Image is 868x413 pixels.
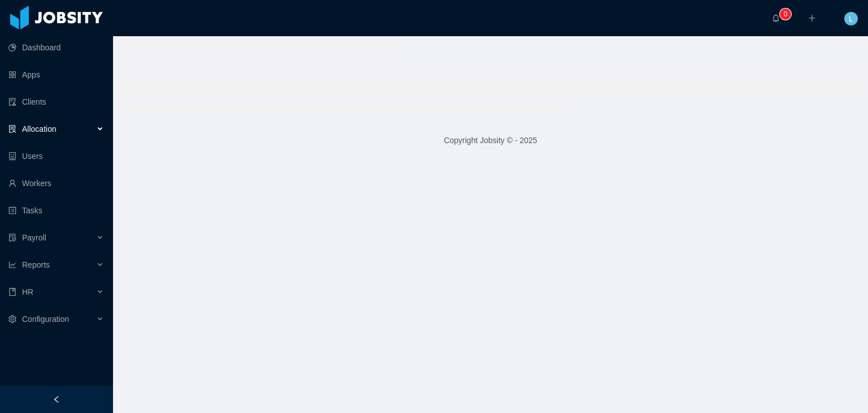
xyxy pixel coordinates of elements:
[808,14,816,22] i: icon: plus
[22,315,69,324] span: Configuration
[8,63,104,86] a: icon: appstoreApps
[780,8,791,20] sup: 0
[8,199,104,222] a: icon: profileTasks
[8,91,104,113] a: icon: auditClients
[22,260,50,269] span: Reports
[113,121,868,160] footer: Copyright Jobsity © - 2025
[8,36,104,59] a: icon: pie-chartDashboard
[8,125,16,133] i: icon: solution
[8,234,16,242] i: icon: file-protect
[22,233,46,242] span: Payroll
[22,124,57,134] span: Allocation
[8,145,104,167] a: icon: robotUsers
[849,12,853,25] span: L
[22,287,33,296] span: HR
[772,14,780,22] i: icon: bell
[8,315,16,323] i: icon: setting
[8,172,104,195] a: icon: userWorkers
[8,261,16,269] i: icon: line-chart
[8,288,16,296] i: icon: book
